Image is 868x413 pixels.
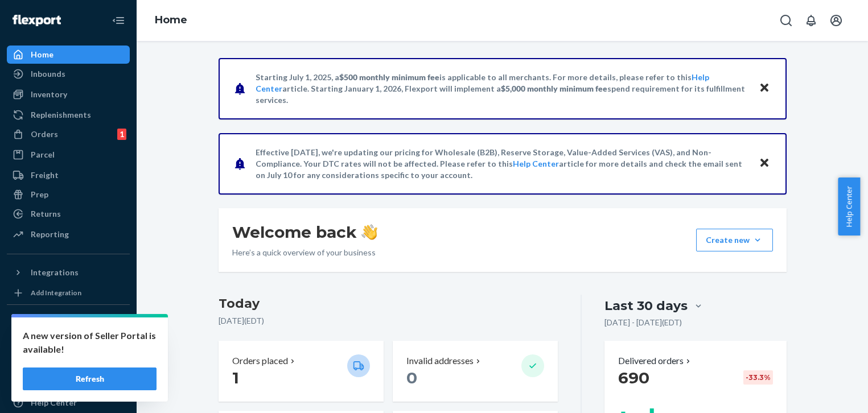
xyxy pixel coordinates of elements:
h3: Today [219,295,558,313]
ol: breadcrumbs [146,4,196,37]
button: Invalid addresses 0 [393,341,558,402]
img: Flexport logo [13,15,61,26]
div: Orders [31,129,58,140]
button: Help Center [838,177,860,236]
a: Prep [7,185,130,204]
a: Help Center [513,159,559,168]
a: Reporting [7,225,130,243]
div: Integrations [31,267,79,278]
p: Invalid addresses [406,354,474,367]
p: Effective [DATE], we're updating our pricing for Wholesale (B2B), Reserve Storage, Value-Added Se... [256,147,748,181]
a: Freight [7,166,130,184]
button: Close Navigation [107,9,130,32]
p: [DATE] - [DATE] ( EDT ) [604,317,682,328]
span: $500 monthly minimum fee [339,72,439,82]
p: Orders placed [232,354,288,367]
button: Create new [696,229,773,251]
a: Settings [7,355,130,373]
div: Reporting [31,229,69,240]
a: Inventory [7,85,130,104]
div: Freight [31,170,59,181]
a: Orders1 [7,125,130,143]
span: 0 [406,368,417,387]
div: 1 [117,129,126,140]
h1: Welcome back [232,222,377,242]
button: Close [757,80,772,97]
a: Parcel [7,146,130,164]
span: $5,000 monthly minimum fee [501,84,607,93]
button: Open Search Box [775,9,797,32]
div: Inventory [31,89,67,100]
button: Orders placed 1 [219,341,384,402]
button: Talk to Support [7,374,130,393]
a: Add Fast Tag [7,337,130,350]
p: A new version of Seller Portal is available! [23,329,157,356]
a: Help Center [7,394,130,412]
button: Open account menu [825,9,848,32]
div: Replenishments [31,109,91,121]
a: Add Integration [7,286,130,300]
p: [DATE] ( EDT ) [219,315,558,327]
button: Delivered orders [618,354,693,367]
a: Inbounds [7,65,130,83]
a: Home [155,14,187,26]
div: Help Center [31,397,77,408]
a: Replenishments [7,106,130,124]
button: Refresh [23,367,157,390]
div: Home [31,49,54,60]
button: Close [757,155,772,172]
div: Inbounds [31,68,65,80]
img: hand-wave emoji [361,224,377,240]
div: Prep [31,189,48,200]
span: 1 [232,368,239,387]
div: -33.3 % [743,370,773,385]
div: Parcel [31,149,55,160]
div: Add Integration [31,288,81,298]
button: Open notifications [800,9,822,32]
a: Returns [7,205,130,223]
a: Home [7,46,130,64]
button: Integrations [7,263,130,282]
button: Fast Tags [7,314,130,332]
div: Returns [31,208,61,220]
iframe: Opens a widget where you can chat to one of our agents [796,379,857,407]
p: Starting July 1, 2025, a is applicable to all merchants. For more details, please refer to this a... [256,72,748,106]
div: Last 30 days [604,297,688,315]
p: Here’s a quick overview of your business [232,247,377,258]
span: 690 [618,368,649,387]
